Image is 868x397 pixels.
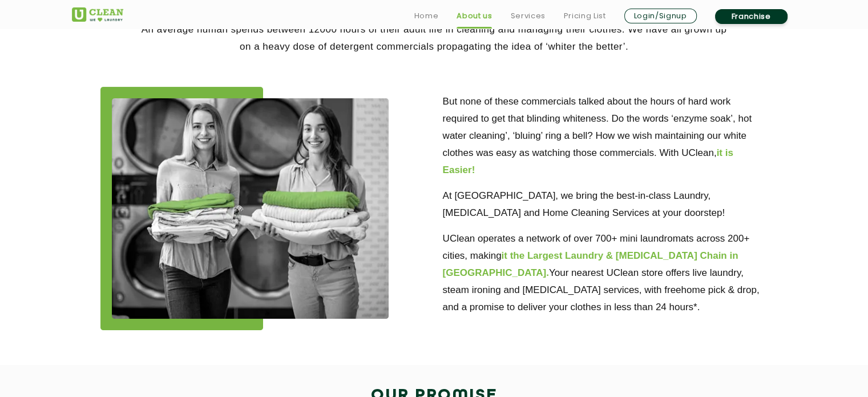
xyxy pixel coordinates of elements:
img: about_img_11zon.webp [112,98,389,319]
a: Home [414,9,439,23]
a: Services [510,9,545,23]
p: UClean operates a network of over 700+ mini laundromats across 200+ cities, making Your nearest U... [443,230,768,316]
p: At [GEOGRAPHIC_DATA], we bring the best-in-class Laundry, [MEDICAL_DATA] and Home Cleaning Servic... [443,187,768,222]
a: Franchise [715,9,788,24]
b: it the Largest Laundry & [MEDICAL_DATA] Chain in [GEOGRAPHIC_DATA]. [443,250,738,278]
a: About us [457,9,492,23]
a: Pricing List [564,9,606,23]
p: An average human spends between 12000 hours of their adult life in cleaning and managing their cl... [72,21,797,55]
img: UClean Laundry and Dry Cleaning [72,7,123,22]
p: But none of these commercials talked about the hours of hard work required to get that blinding w... [443,93,768,179]
a: Login/Signup [624,9,697,23]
